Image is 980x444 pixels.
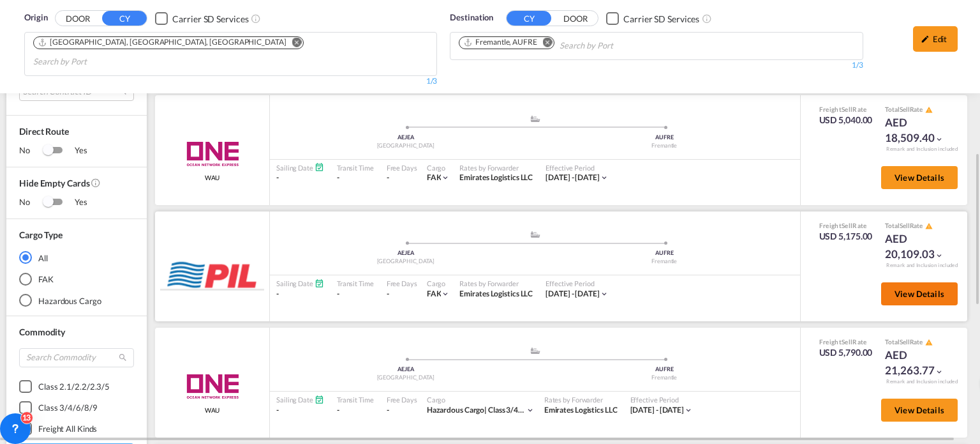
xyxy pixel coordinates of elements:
div: Cargo [427,163,450,172]
div: Transit Time [337,163,374,172]
md-chips-wrap: Chips container. Use arrow keys to select chips. [31,33,430,72]
md-icon: icon-magnify [118,353,128,362]
span: Yes [62,144,87,157]
md-icon: Schedules Available [315,279,324,288]
div: Effective Period [546,163,609,172]
button: icon-alert [924,222,933,231]
div: Rates by Forwarder [459,163,533,172]
md-icon: Activate this filter to exclude rate cards without rates. [91,178,101,188]
div: Carrier SD Services [623,13,699,26]
div: 01 Sep 2025 - 14 Sep 2025 [546,172,600,183]
div: [GEOGRAPHIC_DATA] [276,142,535,150]
md-checkbox: Checkbox No Ink [155,11,248,25]
div: class 3/4/6/8/9 [427,405,526,416]
span: [DATE] - [DATE] [546,172,600,182]
span: Sell [842,105,852,113]
span: [DATE] - [DATE] [630,405,685,415]
button: View Details [881,399,958,422]
input: Search by Port [560,36,681,56]
div: AED 18,509.40 [885,115,949,146]
div: class 2.1/2.2/2.3/5 [38,381,110,392]
md-icon: icon-alert [925,339,933,346]
div: - [276,289,324,300]
md-icon: icon-chevron-down [441,173,450,182]
div: AEJEA [276,249,535,257]
md-icon: icon-chevron-down [935,367,944,376]
div: class 3/4/6/8/9 [38,402,98,413]
input: Search Commodity [19,348,134,367]
span: FAK [427,172,442,182]
div: Effective Period [546,279,609,288]
button: View Details [881,166,958,189]
span: Sell [842,222,852,229]
md-icon: Unchecked: Search for CY (Container Yard) services for all selected carriers.Checked : Search for... [702,13,712,24]
md-icon: icon-chevron-down [526,406,535,415]
div: [GEOGRAPHIC_DATA] [276,257,535,266]
div: AUFRE [535,365,794,374]
div: AED 20,109.03 [885,231,949,262]
div: 01 Sep 2025 - 14 Sep 2025 [546,289,600,300]
div: 01 Sep 2025 - 14 Sep 2025 [630,405,685,416]
md-icon: Schedules Available [315,162,324,172]
div: Cargo Type [19,229,63,241]
span: View Details [895,405,944,415]
div: Emirates Logistics LLC [459,289,533,300]
div: - [337,405,374,416]
div: freight all kinds [38,423,97,434]
div: Transit Time [337,279,374,288]
div: Remark and Inclusion included [877,146,967,153]
div: - [387,289,389,300]
div: Freight Rate [819,105,873,114]
md-icon: icon-chevron-down [600,289,609,298]
span: [DATE] - [DATE] [546,289,600,298]
button: icon-alert [924,338,933,348]
div: icon-pencilEdit [913,26,958,52]
div: Remark and Inclusion included [877,262,967,269]
button: DOOR [553,11,598,26]
div: Transit Time [337,395,374,404]
md-icon: icon-chevron-down [935,135,944,144]
span: Emirates Logistics LLC [459,172,533,182]
span: Sell [842,338,852,346]
md-checkbox: Checkbox No Ink [606,11,699,25]
md-radio-button: FAK [19,273,134,286]
div: [GEOGRAPHIC_DATA] [276,374,535,382]
div: Free Days [387,395,417,404]
div: 1/3 [450,60,863,71]
button: CY [507,11,551,26]
button: View Details [881,282,958,305]
md-icon: Schedules Available [315,395,324,404]
img: ONE [172,138,253,170]
span: Direct Route [19,125,134,144]
span: Hazardous Cargo [427,405,488,415]
div: - [387,172,389,183]
md-icon: assets/icons/custom/ship-fill.svg [528,116,543,122]
button: CY [102,11,147,26]
span: WAU [205,406,220,415]
md-icon: icon-alert [925,222,933,230]
div: AUFRE [535,134,794,142]
md-radio-button: All [19,251,134,264]
input: Search by Port [33,52,154,72]
div: Rates by Forwarder [459,279,533,288]
div: Total Rate [885,337,949,348]
div: AED 21,263.77 [885,348,949,378]
div: Cargo [427,279,450,288]
md-chips-wrap: Chips container. Use arrow keys to select chips. [457,33,685,56]
div: AEJEA [276,134,535,142]
div: Sailing Date [276,279,324,288]
div: - [337,289,374,300]
div: Sailing Date [276,395,324,404]
div: Emirates Logistics LLC [459,172,533,183]
div: USD 5,040.00 [819,114,873,126]
div: Remark and Inclusion included [877,378,967,385]
div: Effective Period [630,395,694,404]
div: - [276,172,324,183]
md-icon: icon-chevron-down [684,406,693,415]
span: Emirates Logistics LLC [544,405,618,415]
md-icon: assets/icons/custom/ship-fill.svg [528,348,543,354]
div: Free Days [387,163,417,172]
button: Remove [535,37,554,50]
div: 1/3 [24,76,437,87]
div: Fremantle [535,374,794,382]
